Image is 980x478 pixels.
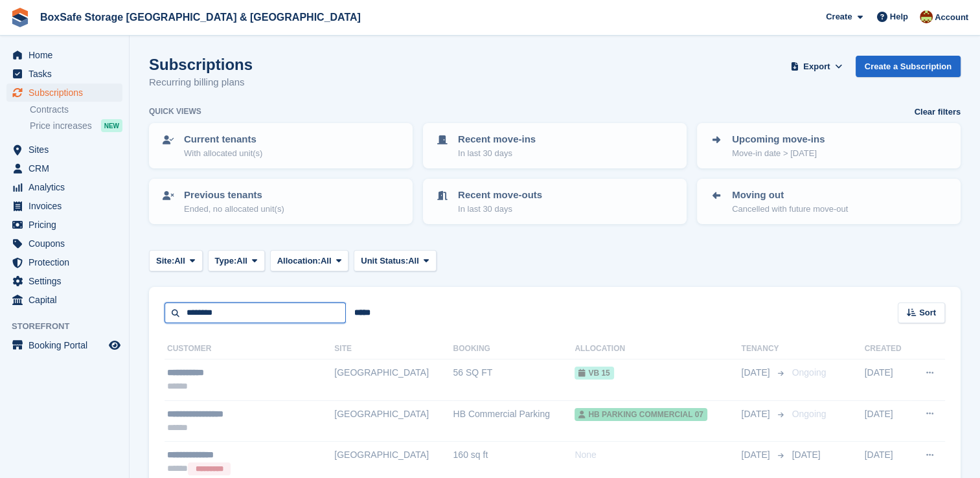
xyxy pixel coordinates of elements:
p: Recurring billing plans [149,75,253,90]
p: Previous tenants [184,188,284,203]
span: Subscriptions [28,84,106,102]
a: Clear filters [914,106,961,119]
a: menu [6,197,122,215]
a: menu [6,336,122,354]
a: menu [6,141,122,159]
span: Pricing [28,216,106,234]
a: menu [6,253,122,271]
div: NEW [101,119,122,132]
p: In last 30 days [458,147,536,160]
a: Recent move-outs In last 30 days [424,180,685,223]
span: Storefront [12,320,129,333]
button: Export [788,56,845,77]
a: BoxSafe Storage [GEOGRAPHIC_DATA] & [GEOGRAPHIC_DATA] [35,6,366,28]
img: stora-icon-8386f47178a22dfd0bd8f6a31ec36ba5ce8667c1dd55bd0f319d3a0aa187defe.svg [10,8,30,27]
p: Ended, no allocated unit(s) [184,203,284,216]
span: Protection [28,253,106,271]
a: Moving out Cancelled with future move-out [698,180,959,223]
p: Cancelled with future move-out [732,203,848,216]
p: Move-in date > [DATE] [732,147,825,160]
span: Create [826,10,852,23]
span: Sites [28,141,106,159]
p: Moving out [732,188,848,203]
p: In last 30 days [458,203,542,216]
span: Invoices [28,197,106,215]
h1: Subscriptions [149,56,253,73]
span: Price increases [30,120,92,132]
h6: Quick views [149,106,201,117]
a: menu [6,65,122,83]
p: Upcoming move-ins [732,132,825,147]
a: Current tenants With allocated unit(s) [150,124,411,167]
a: menu [6,272,122,290]
span: Home [28,46,106,64]
span: Analytics [28,178,106,196]
a: menu [6,234,122,253]
a: Contracts [30,104,122,116]
span: Booking Portal [28,336,106,354]
a: menu [6,159,122,177]
a: Price increases NEW [30,119,122,133]
span: Tasks [28,65,106,83]
a: Recent move-ins In last 30 days [424,124,685,167]
a: menu [6,178,122,196]
span: Export [803,60,830,73]
span: Coupons [28,234,106,253]
span: CRM [28,159,106,177]
p: Recent move-ins [458,132,536,147]
a: menu [6,216,122,234]
img: Kim [920,10,933,23]
a: Previous tenants Ended, no allocated unit(s) [150,180,411,223]
span: Help [890,10,908,23]
a: Upcoming move-ins Move-in date > [DATE] [698,124,959,167]
a: menu [6,84,122,102]
a: menu [6,46,122,64]
p: With allocated unit(s) [184,147,262,160]
a: menu [6,291,122,309]
span: Settings [28,272,106,290]
p: Current tenants [184,132,262,147]
a: Preview store [107,337,122,353]
p: Recent move-outs [458,188,542,203]
a: Create a Subscription [856,56,961,77]
span: Account [935,11,968,24]
span: Capital [28,291,106,309]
